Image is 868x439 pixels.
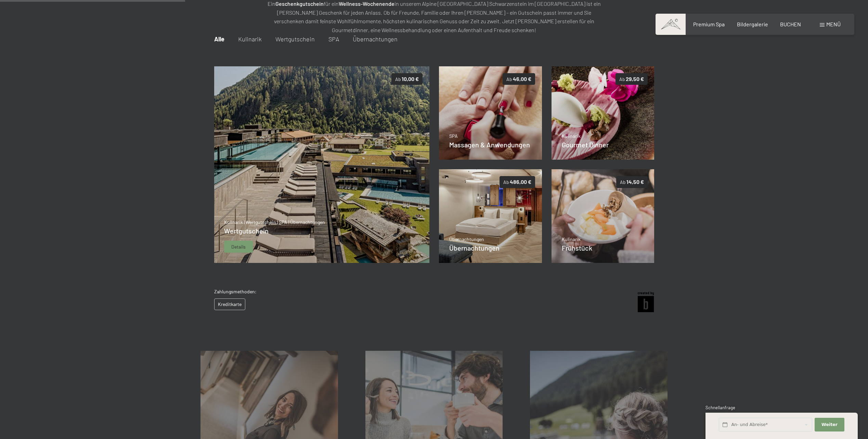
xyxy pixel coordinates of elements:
span: Schnellanfrage [705,405,735,410]
a: Premium Spa [693,21,725,27]
span: Menü [826,21,841,27]
a: Bildergalerie [737,21,768,27]
button: Weiter [815,418,844,432]
a: BUCHEN [780,21,801,27]
span: Weiter [821,422,838,428]
strong: Wellness-Wochenende [339,0,394,7]
strong: Geschenkgutschein [275,0,324,7]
